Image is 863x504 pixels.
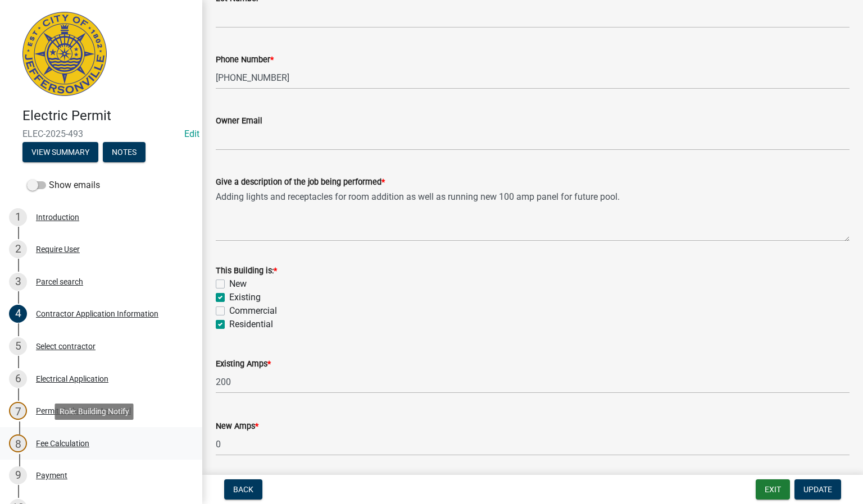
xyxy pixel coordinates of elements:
[36,471,67,479] div: Payment
[9,273,27,291] div: 3
[103,142,146,162] button: Notes
[55,404,134,420] div: Role: Building Notify
[36,278,83,286] div: Parcel search
[9,370,27,388] div: 6
[216,178,385,186] label: Give a description of the job being performed
[103,148,146,157] wm-modal-confirm: Notes
[36,342,96,350] div: Select contractor
[22,142,98,162] button: View Summary
[216,423,258,430] label: New Amps
[36,245,80,253] div: Require User
[22,148,98,157] wm-modal-confirm: Summary
[36,310,158,318] div: Contractor Application Information
[9,402,27,420] div: 7
[9,466,27,484] div: 9
[9,337,27,355] div: 5
[229,291,261,304] label: Existing
[27,178,100,192] label: Show emails
[216,267,277,275] label: This Building is:
[184,129,199,139] wm-modal-confirm: Edit Application Number
[9,208,27,226] div: 1
[9,434,27,452] div: 8
[9,240,27,258] div: 2
[9,305,27,323] div: 4
[233,485,253,494] span: Back
[36,407,131,415] div: Permit Technician Approval
[216,56,274,64] label: Phone Number
[756,479,790,500] button: Exit
[216,360,271,368] label: Existing Amps
[22,129,180,139] span: ELEC-2025-493
[229,318,273,331] label: Residential
[36,375,108,383] div: Electrical Application
[224,479,262,500] button: Back
[229,304,277,318] label: Commercial
[184,129,199,139] a: Edit
[22,12,107,96] img: City of Jeffersonville, Indiana
[794,479,841,500] button: Update
[803,485,832,494] span: Update
[36,439,89,447] div: Fee Calculation
[36,213,79,221] div: Introduction
[22,108,193,124] h4: Electric Permit
[216,117,262,125] label: Owner Email
[229,277,247,291] label: New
